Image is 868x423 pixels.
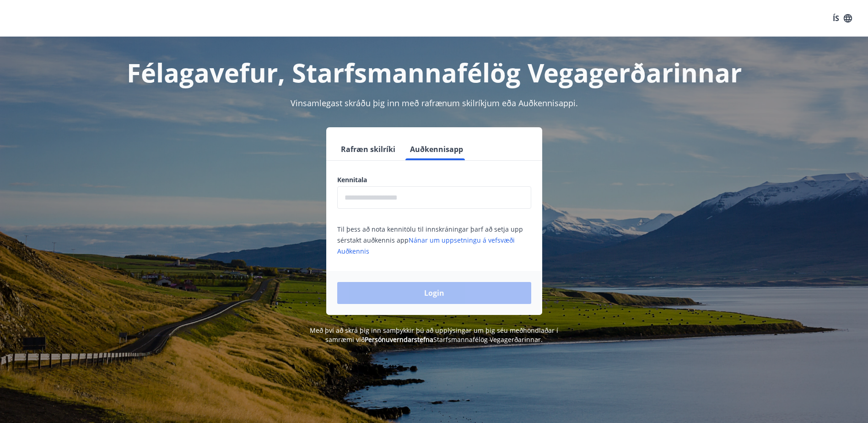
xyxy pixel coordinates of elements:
a: Nánar um uppsetningu á vefsvæði Auðkennis [337,236,515,255]
span: Vinsamlegast skráðu þig inn með rafrænum skilríkjum eða Auðkennisappi. [291,98,578,108]
button: Rafræn skilríki [337,138,399,160]
span: Með því að skrá þig inn samþykkir þú að upplýsingar um þig séu meðhöndlaðar í samræmi við Starfsm... [310,326,558,344]
span: Til þess að nota kennitölu til innskráningar þarf að setja upp sérstakt auðkennis app [337,225,523,255]
button: ÍS [828,10,857,27]
h1: Félagavefur, Starfsmannafélög Vegagerðarinnar [116,55,753,90]
label: Kennitala [337,175,531,184]
a: Persónuverndarstefna [365,335,433,344]
button: Auðkennisapp [406,138,467,160]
